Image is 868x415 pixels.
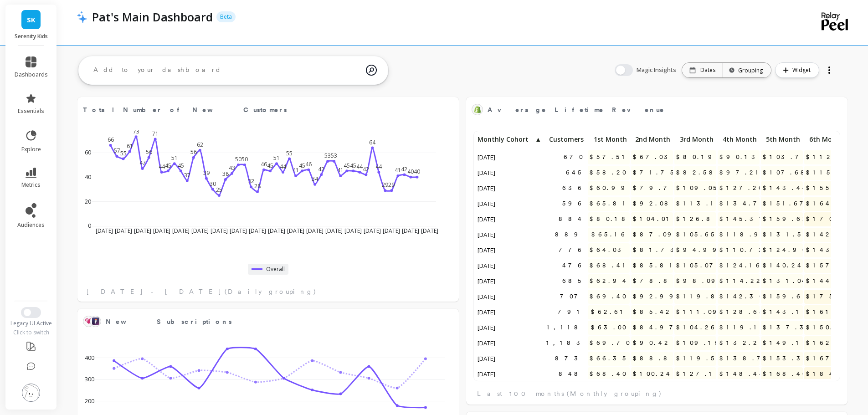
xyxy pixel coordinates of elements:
span: Total Number of New Customers [83,105,287,115]
span: $90.13 [718,150,764,164]
span: $115.92 [804,166,855,179]
span: $137.34 [761,321,818,334]
span: $148.44 [718,367,768,381]
span: $138.75 [718,352,775,365]
div: Legacy UI Active [5,320,57,327]
span: New Subscriptions [106,317,232,327]
span: $84.97 [631,321,682,334]
span: $92.99 [631,290,682,303]
span: Widget [792,66,813,75]
span: $127.17 [674,367,728,381]
span: New Subscriptions [106,315,424,328]
span: $85.42 [631,305,674,319]
span: 707 [558,290,586,303]
span: 791 [556,305,586,319]
span: $167.79 [804,352,861,365]
p: 6th Month [804,133,846,146]
span: 776 [557,243,586,257]
div: Toggle SortBy [717,133,760,149]
span: $105.65 [674,228,719,241]
span: $132.27 [718,336,771,350]
span: $81.73 [631,243,683,257]
span: [DATE] [476,259,498,272]
span: 596 [560,197,586,210]
p: 3rd Month [674,133,716,146]
button: Widget [775,62,819,78]
span: 873 [553,352,586,365]
span: $175.04 [804,290,853,303]
span: 2nd Month [633,136,670,143]
p: Serenity Kids [15,33,48,40]
span: $60.99 [588,181,633,195]
span: Magic Insights [637,66,678,75]
span: $143.92 [804,243,858,257]
span: $131.51 [761,228,813,241]
span: $142.38 [804,228,858,241]
span: $143.44 [761,181,811,195]
span: [DATE] [476,212,498,226]
span: $69.70 [588,336,633,350]
span: $161.49 [804,305,855,319]
p: Customers [544,133,586,146]
span: $94.99 [674,243,725,257]
span: [DATE] [476,166,498,179]
span: $150.81 [804,321,854,334]
span: $85.81 [631,259,679,272]
span: $145.31 [718,212,769,226]
span: Monthly Cohort [478,136,534,143]
span: [DATE] [476,243,498,257]
span: audiences [17,221,45,229]
div: Toggle SortBy [476,133,519,149]
span: [DATE] [476,197,498,210]
span: 1st Month [590,136,627,143]
span: $119.16 [718,321,769,334]
p: 4th Month [718,133,760,146]
span: $149.16 [761,336,812,350]
span: $68.41 [588,259,632,272]
span: $118.99 [718,228,776,241]
span: [DATE] [476,336,498,350]
span: $67.03 [631,150,676,164]
span: $124.90 [761,243,810,257]
span: [DATE] [476,290,498,303]
span: $82.58 [674,166,721,179]
span: $63.00 [589,321,630,334]
p: 1st Month [588,133,630,146]
span: $151.67 [761,197,812,210]
span: $128.68 [718,305,771,319]
span: $162.26 [804,336,851,350]
span: $104.26 [674,321,719,334]
span: $57.51 [588,150,632,164]
span: Average Lifetime Revenue [488,105,665,115]
span: 685 [560,274,586,288]
p: Monthly Cohort [476,133,544,146]
span: $159.62 [761,212,811,226]
span: 848 [557,367,586,381]
span: $109.15 [674,336,724,350]
span: [DATE] [476,305,498,319]
span: $65.81 [588,197,632,210]
img: header icon [77,10,87,23]
span: (Monthly grouping) [567,389,662,398]
span: $143.15 [761,305,812,319]
span: $92.08 [631,197,677,210]
span: $62.94 [588,274,631,288]
span: $62.61 [589,305,630,319]
span: 670 [562,150,586,164]
p: Beta [216,11,236,22]
span: 636 [560,181,586,195]
span: $80.18 [588,212,634,226]
span: [DATE] - [DATE] [87,287,222,296]
div: Toggle SortBy [631,133,674,149]
span: essentials [18,108,44,115]
span: [DATE] [476,150,498,164]
span: $140.24 [761,259,806,272]
span: ▲ [534,136,541,143]
span: $124.16 [718,259,765,272]
span: $107.68 [761,166,813,179]
span: $159.61 [761,290,812,303]
span: $80.19 [674,150,720,164]
span: $184.83 [804,367,862,381]
span: Overall [266,266,285,273]
span: $170.63 [804,212,857,226]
